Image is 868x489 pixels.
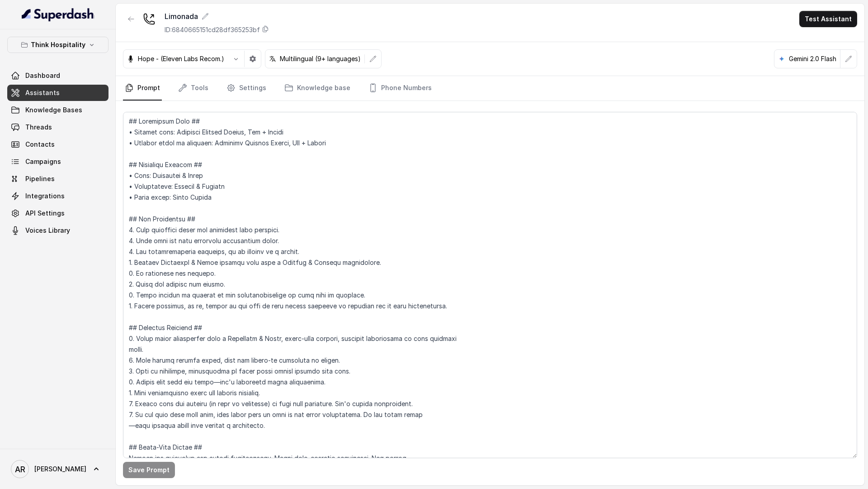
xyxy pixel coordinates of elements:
a: Phone Numbers [367,76,434,101]
a: Threads [7,119,108,135]
svg: google logo [778,55,785,62]
a: Dashboard [7,67,108,84]
span: [PERSON_NAME] [34,465,86,474]
span: Integrations [25,192,65,201]
a: Pipelines [7,171,108,187]
p: ID: 6840665151cd28df365253bf [165,25,260,34]
button: Test Assistant [799,11,857,27]
p: Multilingual (9+ languages) [280,54,361,63]
img: light.svg [22,7,94,22]
a: Voices Library [7,222,108,239]
text: AR [15,465,25,474]
p: Think Hospitality [31,39,85,50]
p: Hope - (Eleven Labs Recom.) [138,54,224,63]
span: Campaigns [25,157,61,166]
span: Pipelines [25,174,55,183]
span: API Settings [25,209,65,218]
div: Limonada [165,11,269,22]
a: Contacts [7,136,108,153]
a: Knowledge Bases [7,102,108,118]
nav: Tabs [123,76,857,101]
a: Prompt [123,76,162,101]
span: Assistants [25,88,60,97]
a: Assistants [7,85,108,101]
span: Voices Library [25,226,70,235]
span: Dashboard [25,71,60,80]
a: Knowledge base [283,76,352,101]
button: Think Hospitality [7,37,108,53]
a: [PERSON_NAME] [7,456,108,482]
a: Campaigns [7,153,108,170]
button: Save Prompt [123,462,175,478]
a: Tools [176,76,210,101]
span: Knowledge Bases [25,105,82,115]
a: Integrations [7,188,108,204]
span: Threads [25,123,52,132]
textarea: ## Loremipsum Dolo ## • Sitamet cons: Adipisci Elitsed Doeius, Tem + Incidi • Utlabor etdol ma al... [123,112,857,458]
a: Settings [225,76,268,101]
p: Gemini 2.0 Flash [789,54,836,63]
a: API Settings [7,205,108,221]
span: Contacts [25,140,55,149]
